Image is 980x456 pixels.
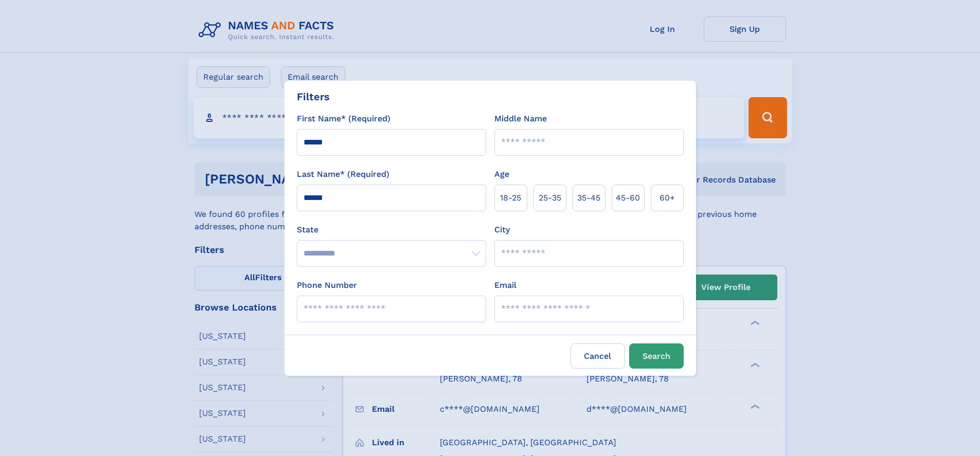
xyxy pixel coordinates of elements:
label: Email [494,279,516,291]
span: 60+ [660,192,675,204]
button: Search [629,343,684,369]
label: Age [494,168,509,180]
label: Cancel [571,343,625,369]
span: 45‑60 [616,192,640,204]
label: First Name* (Required) [297,113,390,125]
span: 18‑25 [500,192,521,204]
label: Last Name* (Required) [297,168,389,180]
span: 35‑45 [577,192,600,204]
div: Filters [297,89,330,104]
label: State [297,224,486,236]
label: City [494,224,510,236]
label: Phone Number [297,279,357,291]
span: 25‑35 [539,192,561,204]
label: Middle Name [494,113,547,125]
